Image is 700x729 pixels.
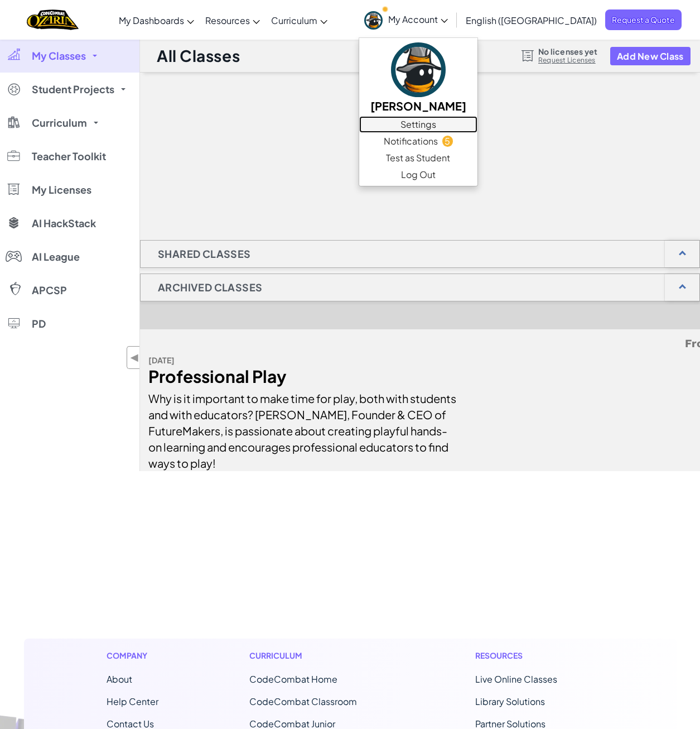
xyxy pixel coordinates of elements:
[359,166,477,183] a: Log Out
[475,673,557,685] a: Live Online Classes
[384,135,438,148] span: Notifications
[32,84,114,94] span: Student Projects
[32,151,106,161] span: Teacher Toolkit
[265,5,333,35] a: Curriculum
[32,118,87,128] span: Curriculum
[442,136,453,146] span: 5
[364,11,383,30] img: avatar
[359,116,477,133] a: Settings
[32,185,91,195] span: My Licenses
[130,349,139,366] span: ◀
[107,696,158,707] a: Help Center
[610,47,691,65] button: Add New Class
[249,650,384,661] h1: Curriculum
[141,274,279,301] h1: Archived Classes
[359,2,453,37] a: My Account
[113,5,200,35] a: My Dashboards
[359,133,477,150] a: Notifications5
[27,8,79,31] img: Home
[32,252,80,262] span: AI League
[249,696,357,707] a: CodeCombat Classroom
[466,15,597,26] span: English ([GEOGRAPHIC_DATA])
[359,150,477,166] a: Test as Student
[249,673,337,685] span: CodeCombat Home
[119,15,184,26] span: My Dashboards
[370,97,466,114] h5: [PERSON_NAME]
[141,240,268,268] h1: Shared Classes
[107,650,158,661] h1: Company
[32,218,96,228] span: AI HackStack
[205,15,250,26] span: Resources
[27,8,79,31] a: Ozaria by CodeCombat logo
[538,56,597,65] a: Request Licenses
[460,5,602,35] a: English ([GEOGRAPHIC_DATA])
[148,352,458,368] div: [DATE]
[391,42,446,97] img: avatar
[271,15,317,26] span: Curriculum
[359,41,477,116] a: [PERSON_NAME]
[538,47,597,56] span: No licenses yet
[32,51,86,61] span: My Classes
[157,45,240,66] h1: All Classes
[475,696,545,707] a: Library Solutions
[200,5,265,35] a: Resources
[148,385,458,471] div: Why is it important to make time for play, both with students and with educators? [PERSON_NAME], ...
[148,368,458,385] div: Professional Play
[475,650,594,661] h1: Resources
[388,13,448,25] span: My Account
[605,9,682,30] a: Request a Quote
[107,673,132,685] a: About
